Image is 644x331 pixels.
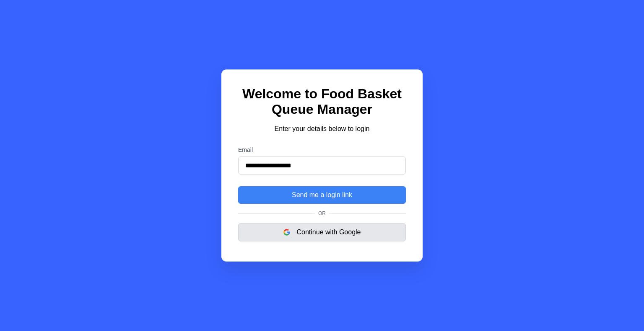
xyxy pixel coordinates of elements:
label: Email [238,146,406,153]
h1: Welcome to Food Basket Queue Manager [238,86,406,117]
p: Enter your details below to login [238,124,406,134]
button: Send me a login link [238,186,406,204]
span: Or [315,210,329,216]
img: google logo [283,229,290,236]
button: Continue with Google [238,223,406,241]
